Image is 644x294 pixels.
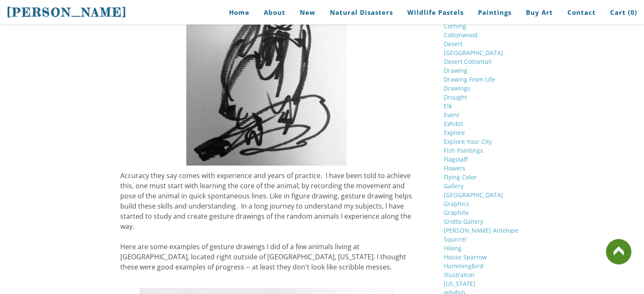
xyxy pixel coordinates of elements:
a: Fish Paintings [444,146,483,154]
a: Drought [444,93,467,101]
a: Natural Disasters [323,3,399,22]
a: Cottonwood [444,31,478,39]
a: [PERSON_NAME] Antelope Squirrel [444,226,518,243]
a: About [257,3,292,22]
a: [US_STATE] [444,280,475,288]
a: Contact [561,3,602,22]
a: Graphite [444,209,469,217]
span: 0 [630,8,635,16]
a: Home [216,3,256,22]
a: Elk [444,102,452,110]
a: Flagstaff [444,155,467,163]
a: [GEOGRAPHIC_DATA] [444,191,503,199]
a: Wildlife Pastels [401,3,470,22]
a: Grotto Gallery [444,217,483,225]
div: Accuracy they say comes with experience and years of practice. I have been told to achieve this, ... [120,170,412,272]
a: Desert Cottontail [444,58,492,66]
a: Exhibit [444,120,463,128]
a: Drawing From Life [444,75,495,83]
a: Event [444,111,459,119]
a: Illustration [444,271,475,279]
a: [PERSON_NAME] [7,4,127,20]
a: Explore [444,129,465,137]
a: Graphics [444,200,469,208]
a: Gallery [444,182,464,190]
a: Desert [444,40,462,48]
span: [PERSON_NAME] [7,5,127,19]
a: Cart (0) [604,3,637,22]
a: Flowers [444,164,465,172]
a: Hummingbird [444,262,484,270]
a: Flying Color [444,173,477,181]
a: Corning [444,22,466,30]
a: [GEOGRAPHIC_DATA] [444,49,503,57]
a: New [293,3,322,22]
a: Drawing [444,66,467,74]
a: Drawings [444,84,470,92]
a: Paintings [472,3,518,22]
a: Buy Art [520,3,559,22]
a: Hiking [444,244,462,252]
a: House Sparrow [444,253,487,261]
a: Explore Your City [444,137,492,146]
